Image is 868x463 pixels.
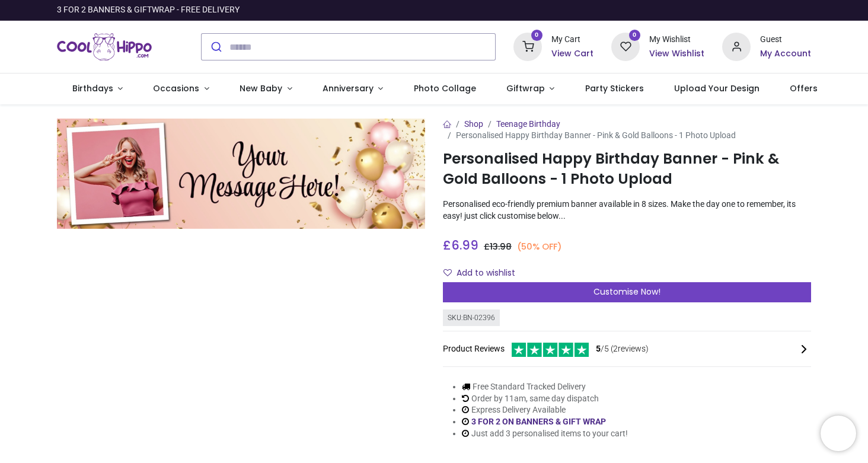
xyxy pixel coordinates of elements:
[629,30,640,41] sup: 0
[596,343,649,355] span: /5 ( 2 reviews)
[443,309,500,327] div: SKU: BN-02396
[57,4,240,16] div: 3 FOR 2 BANNERS & GIFTWRAP - FREE DELIVERY
[225,74,308,104] a: New Baby
[593,286,660,298] span: Customise Now!
[153,82,199,94] span: Occasions
[790,82,818,94] span: Offers
[649,34,704,46] div: My Wishlist
[307,74,398,104] a: Anniversary
[649,48,704,60] a: View Wishlist
[551,34,593,46] div: My Cart
[57,74,138,104] a: Birthdays
[202,34,229,60] button: Submit
[674,82,759,94] span: Upload Your Design
[471,417,606,426] a: 3 FOR 2 ON BANNERS & GIFT WRAP
[531,30,542,41] sup: 0
[496,119,560,129] a: Teenage Birthday
[562,4,811,16] iframe: Customer reviews powered by Trustpilot
[57,119,425,229] img: Personalised Happy Birthday Banner - Pink & Gold Balloons - 1 Photo Upload
[462,428,628,440] li: Just add 3 personalised items to your cart!
[484,241,512,253] span: £
[464,119,483,129] a: Shop
[323,82,374,94] span: Anniversary
[443,341,811,357] div: Product Reviews
[443,149,811,190] h1: Personalised Happy Birthday Banner - Pink & Gold Balloons - 1 Photo Upload
[490,241,512,253] span: 13.98
[585,82,644,94] span: Party Stickers
[462,393,628,405] li: Order by 11am, same day dispatch
[414,82,476,94] span: Photo Collage
[462,404,628,416] li: Express Delivery Available
[513,41,542,51] a: 0
[240,82,282,94] span: New Baby
[57,30,152,63] img: Cool Hippo
[443,199,811,222] p: Personalised eco-friendly premium banner available in 8 sizes. Make the day one to remember, its ...
[462,381,628,393] li: Free Standard Tracked Delivery
[456,130,736,140] span: Personalised Happy Birthday Banner - Pink & Gold Balloons - 1 Photo Upload
[551,48,593,60] a: View Cart
[443,269,452,277] i: Add to wishlist
[57,30,152,63] a: Logo of Cool Hippo
[760,34,811,46] div: Guest
[451,237,478,254] span: 6.99
[596,344,601,353] span: 5
[517,241,562,253] small: (50% OFF)
[821,416,856,451] iframe: Brevo live chat
[443,263,525,283] button: Add to wishlistAdd to wishlist
[760,48,811,60] a: My Account
[611,41,640,51] a: 0
[491,74,570,104] a: Giftwrap
[506,82,545,94] span: Giftwrap
[72,82,113,94] span: Birthdays
[138,74,225,104] a: Occasions
[443,237,478,254] span: £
